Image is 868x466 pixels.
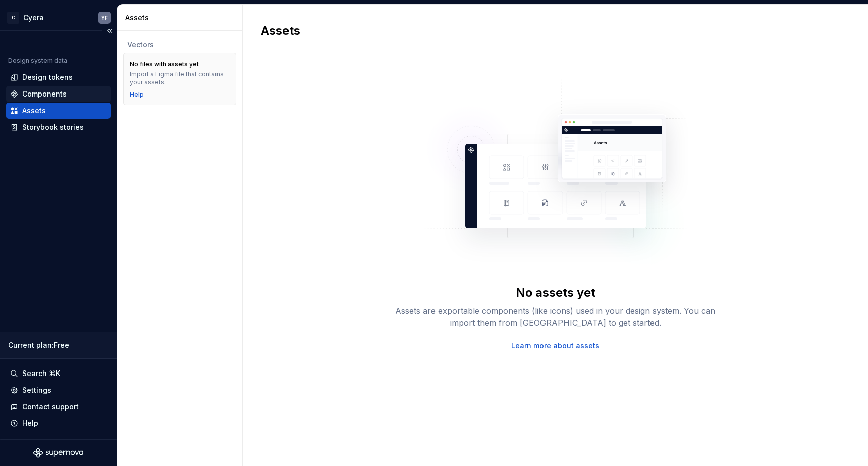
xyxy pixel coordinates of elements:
button: CCyeraYF [2,7,115,28]
a: Settings [6,382,111,398]
div: No files with assets yet [130,60,199,68]
div: Design tokens [22,72,73,82]
a: Components [6,86,111,102]
a: Help [130,90,144,99]
button: Contact support [6,399,111,415]
a: Storybook stories [6,119,111,135]
a: Learn more about assets [511,341,599,351]
div: Vectors [127,40,232,50]
button: Help [6,415,111,431]
a: Assets [6,103,111,119]
div: Components [22,89,67,99]
button: Search ⌘K [6,365,111,382]
h2: Assets [261,23,838,39]
div: Storybook stories [22,122,84,132]
div: Assets [125,13,238,23]
div: YF [101,14,108,22]
div: Cyera [23,13,44,23]
div: C [7,12,19,24]
svg: Supernova Logo [33,448,83,458]
div: No assets yet [516,285,595,301]
a: Design tokens [6,69,111,85]
div: Import a Figma file that contains your assets. [130,70,230,86]
button: Collapse sidebar [102,24,117,38]
div: Settings [22,385,51,395]
div: Assets are exportable components (like icons) used in your design system. You can import them fro... [395,305,716,329]
div: Design system data [8,57,67,65]
div: Contact support [22,402,79,412]
div: Search ⌘K [22,368,60,379]
div: Help [22,418,38,428]
div: Assets [22,106,46,116]
div: Current plan : Free [8,340,108,350]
